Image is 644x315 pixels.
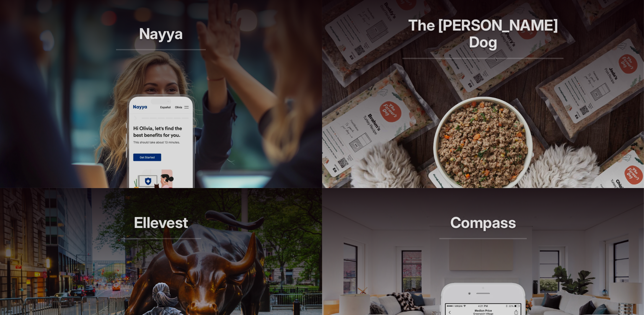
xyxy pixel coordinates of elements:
h2: The [PERSON_NAME] Dog [402,17,563,59]
h2: Nayya [116,25,206,50]
img: adonis work sample [430,94,536,188]
h2: Ellevest [121,214,201,239]
h2: Compass [439,214,527,239]
img: adonis work sample [125,94,196,188]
